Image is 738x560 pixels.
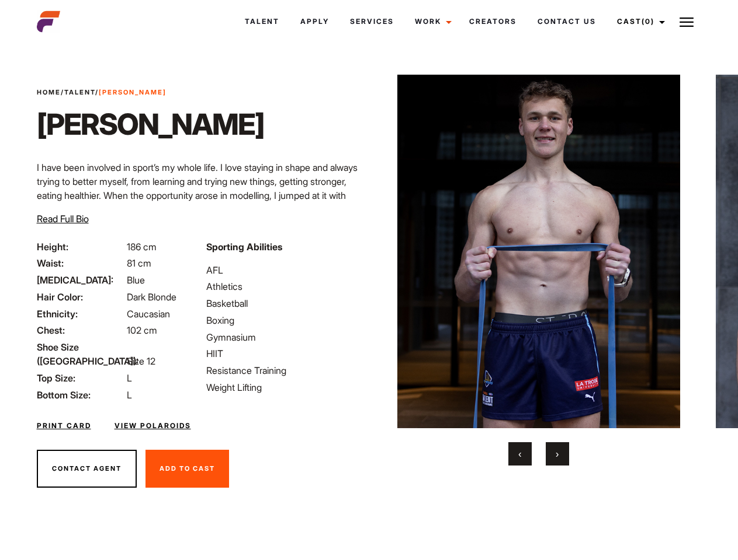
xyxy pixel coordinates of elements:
strong: Sporting Abilities [206,241,282,253]
h1: [PERSON_NAME] [37,107,264,142]
span: / / [37,87,167,97]
a: Work [404,6,459,37]
span: (0) [642,17,654,26]
a: Talent [234,6,290,37]
li: Gymnasium [206,330,362,344]
span: 81 cm [127,257,151,269]
a: Talent [64,88,95,96]
a: Print Card [37,421,91,431]
a: View Polaroids [115,421,191,431]
span: Size 12 [127,355,155,367]
span: Top Size: [37,371,124,385]
span: Chest: [37,323,124,337]
strong: [PERSON_NAME] [99,88,167,96]
li: Boxing [206,313,362,327]
span: Blue [127,274,145,286]
span: Dark Blonde [127,291,176,303]
span: Height: [37,240,124,254]
li: Basketball [206,296,362,310]
a: Contact Us [527,6,607,37]
button: Contact Agent [37,450,137,488]
li: Athletics [206,279,362,293]
span: Read Full Bio [37,213,89,225]
img: cropped-aefm-brand-fav-22-square.png [37,10,60,33]
button: Add To Cast [145,450,229,488]
span: Shoe Size ([GEOGRAPHIC_DATA]): [37,340,124,368]
a: Apply [290,6,339,37]
a: Home [37,88,61,96]
span: Waist: [37,256,124,270]
span: Ethnicity: [37,307,124,321]
button: Read Full Bio [37,212,89,226]
span: Previous [518,448,521,460]
span: Bottom Size: [37,388,124,402]
p: I have been involved in sport’s my whole life. I love staying in shape and always trying to bette... [37,160,362,272]
span: Hair Color: [37,290,124,304]
li: Weight Lifting [206,380,362,394]
a: Services [339,6,404,37]
li: Resistance Training [206,363,362,377]
span: 186 cm [127,241,157,253]
a: Cast(0) [607,6,672,37]
li: HIIT [206,346,362,360]
span: Add To Cast [160,464,215,473]
span: L [127,372,132,384]
span: L [127,389,132,401]
li: AFL [206,263,362,277]
img: Burger icon [680,15,694,29]
span: [MEDICAL_DATA]: [37,273,124,287]
span: Caucasian [127,308,170,320]
span: Next [556,448,559,460]
a: Creators [459,6,527,37]
span: 102 cm [127,324,157,336]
